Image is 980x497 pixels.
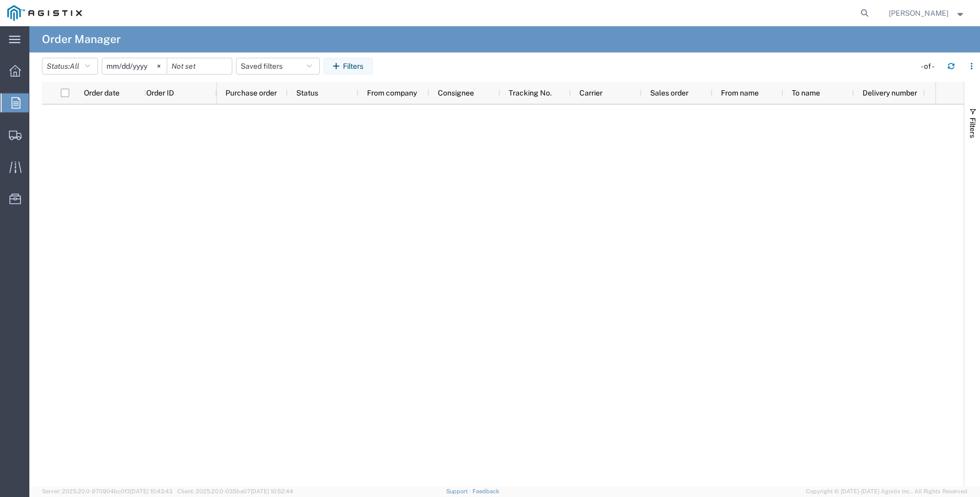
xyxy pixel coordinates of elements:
span: Consignee [438,89,474,97]
span: Client: 2025.20.0-035ba07 [177,488,293,494]
span: Status [296,89,318,97]
input: Not set [167,58,232,74]
span: From name [721,89,759,97]
span: From company [367,89,417,97]
a: Feedback [472,488,499,494]
span: Betty Ortiz [889,7,949,19]
span: To name [792,89,820,97]
span: Order ID [146,89,174,97]
button: [PERSON_NAME] [888,7,966,19]
span: Order date [84,89,120,97]
button: Status:All [42,58,98,75]
span: [DATE] 10:52:44 [251,488,293,494]
h4: Order Manager [42,26,121,52]
span: Sales order [650,89,688,97]
span: Tracking No. [509,89,552,97]
img: logo [7,5,82,21]
span: Carrier [579,89,602,97]
button: Saved filters [236,58,320,75]
input: Not set [102,58,167,74]
div: - of - [921,61,939,72]
span: [DATE] 10:43:43 [130,488,173,494]
span: Copyright © [DATE]-[DATE] Agistix Inc., All Rights Reserved [806,487,967,496]
span: Delivery number [863,89,917,97]
span: Filters [968,118,977,138]
a: Support [446,488,472,494]
button: Filters [324,58,373,75]
span: Server: 2025.20.0-970904bc0f3 [42,488,173,494]
span: All [70,62,79,70]
span: Purchase order [225,89,277,97]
